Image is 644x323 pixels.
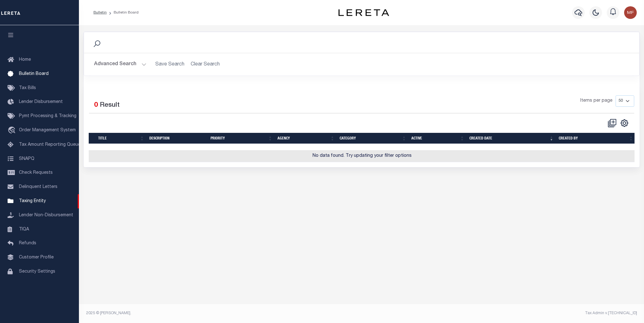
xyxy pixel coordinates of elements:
img: svg+xml;base64,PHN2ZyB4bWxucz0iaHR0cDovL3d3dy53My5vcmcvMjAwMC9zdmciIHBvaW50ZXItZXZlbnRzPSJub25lIi... [624,6,637,19]
span: Taxing Entity [19,199,46,203]
label: Result [100,100,120,110]
span: Refunds [19,241,36,246]
td: No data found. Try updating your filter options [89,150,636,162]
th: Category: activate to sort column ascending [337,133,409,144]
span: TIQA [19,227,29,231]
span: Order Management System [19,128,76,133]
div: Tax Admin v.[TECHNICAL_ID] [366,310,637,316]
th: Title: activate to sort column ascending [96,133,147,144]
a: Bulletin [93,11,107,14]
span: Lender Disbursement [19,100,63,104]
span: Delinquent Letters [19,185,57,189]
th: Created by: activate to sort column ascending [556,133,636,144]
span: Bulletin Board [19,72,49,76]
img: logo-dark.svg [338,9,389,16]
span: Tax Amount Reporting Queue [19,143,80,147]
span: 0 [94,102,98,109]
i: travel_explore [8,127,18,135]
span: Items per page [580,98,612,105]
span: Home [19,58,31,62]
span: SNAPQ [19,156,34,161]
button: Advanced Search [94,58,146,71]
span: Customer Profile [19,255,54,260]
th: Priority: activate to sort column ascending [208,133,275,144]
span: Check Requests [19,171,53,175]
th: description [147,133,208,144]
th: Agency: activate to sort column ascending [275,133,337,144]
div: 2025 © [PERSON_NAME]. [81,310,362,316]
span: Lender Non-Disbursement [19,213,73,218]
span: Security Settings [19,269,55,274]
li: Bulletin Board [107,10,139,15]
span: Tax Bills [19,86,36,90]
th: Created date: activate to sort column ascending [467,133,556,144]
th: Active: activate to sort column ascending [409,133,467,144]
span: Pymt Processing & Tracking [19,114,76,118]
